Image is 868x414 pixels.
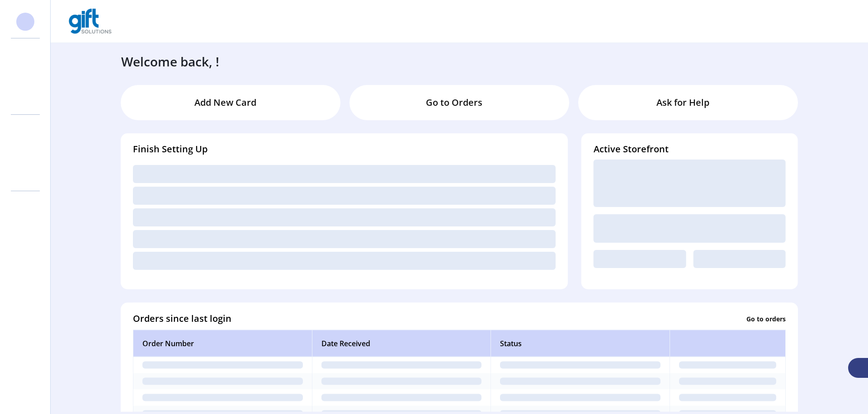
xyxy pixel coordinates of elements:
p: Go to Orders [426,96,482,109]
img: logo [69,9,112,34]
p: Go to orders [746,314,786,323]
h4: Active Storefront [594,142,786,156]
button: menu [795,14,810,28]
p: Add New Card [194,96,256,109]
th: Date Received [312,330,491,357]
th: Order Number [133,330,312,357]
p: Ask for Help [656,96,709,109]
button: Publisher Panel [827,14,841,28]
h4: Finish Setting Up [133,142,556,156]
h3: Welcome back, ! [121,52,219,71]
h4: Orders since last login [133,312,231,325]
th: Status [491,330,670,357]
